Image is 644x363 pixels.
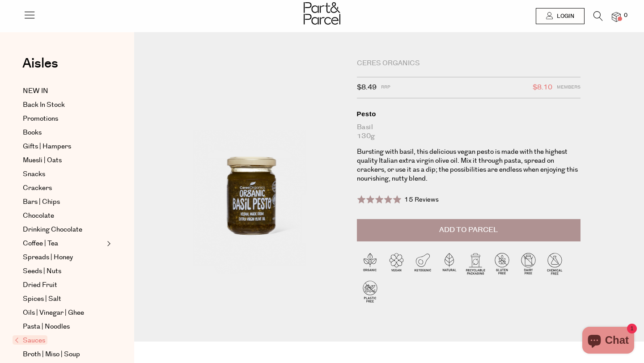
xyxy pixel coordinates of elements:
[23,183,104,194] a: Crackers
[23,141,71,152] span: Gifts | Hampers
[23,308,104,318] a: Oils | Vinegar | Ghee
[23,321,70,332] span: Pasta | Noodles
[557,82,580,93] span: Members
[23,266,104,277] a: Seeds | Nuts
[23,114,104,124] a: Promotions
[404,195,439,204] span: 15 Reviews
[13,335,47,345] span: Sauces
[381,82,390,93] span: RRP
[542,250,568,277] img: P_P-ICONS-Live_Bec_V11_Chemical_Free.svg
[533,82,552,93] span: $8.10
[23,280,104,291] a: Dried Fruit
[23,100,104,110] a: Back In Stock
[536,8,585,24] a: Login
[357,82,377,93] span: $8.49
[23,155,62,166] span: Muesli | Oats
[439,225,498,235] span: Add to Parcel
[23,127,42,138] span: Books
[23,169,104,180] a: Snacks
[23,294,104,304] a: Spices | Salt
[383,250,410,277] img: P_P-ICONS-Live_Bec_V11_Vegan.svg
[580,327,637,356] inbox-online-store-chat: Shopify online store chat
[357,59,580,68] div: Ceres Organics
[357,110,580,118] div: Pesto
[357,123,580,141] div: Basil 130g
[23,266,61,277] span: Seeds | Nuts
[23,224,104,235] a: Drinking Chocolate
[23,308,84,318] span: Oils | Vinegar | Ghee
[23,114,58,124] span: Promotions
[23,238,58,249] span: Coffee | Tea
[23,86,104,97] a: NEW IN
[22,54,58,73] span: Aisles
[462,250,489,277] img: P_P-ICONS-Live_Bec_V11_Recyclable_Packaging.svg
[23,252,104,263] a: Spreads | Honey
[23,252,73,263] span: Spreads | Honey
[23,155,104,166] a: Muesli | Oats
[23,280,57,291] span: Dried Fruit
[23,183,52,194] span: Crackers
[23,141,104,152] a: Gifts | Hampers
[23,127,104,138] a: Books
[22,57,58,79] a: Aisles
[515,250,542,277] img: P_P-ICONS-Live_Bec_V11_Dairy_Free.svg
[357,219,580,241] button: Add to Parcel
[23,197,104,207] a: Bars | Chips
[105,238,111,249] button: Expand/Collapse Coffee | Tea
[23,349,104,360] a: Broth | Miso | Soup
[23,197,60,207] span: Bars | Chips
[23,86,48,97] span: NEW IN
[23,349,80,360] span: Broth | Miso | Soup
[622,12,630,20] span: 0
[612,12,621,21] a: 0
[357,148,580,183] p: Bursting with basil, this delicious vegan pesto is made with the highest quality Italian extra vi...
[23,238,104,249] a: Coffee | Tea
[489,250,515,277] img: P_P-ICONS-Live_Bec_V11_Gluten_Free.svg
[410,250,436,277] img: P_P-ICONS-Live_Bec_V11_Ketogenic.svg
[23,211,54,221] span: Chocolate
[23,224,82,235] span: Drinking Chocolate
[357,278,383,304] img: P_P-ICONS-Live_Bec_V11_Plastic_Free.svg
[23,294,61,304] span: Spices | Salt
[23,169,45,180] span: Snacks
[23,100,65,110] span: Back In Stock
[357,250,383,277] img: P_P-ICONS-Live_Bec_V11_Organic.svg
[15,335,104,346] a: Sauces
[23,321,104,332] a: Pasta | Noodles
[436,250,462,277] img: P_P-ICONS-Live_Bec_V11_Natural.svg
[304,2,340,25] img: Part&Parcel
[23,211,104,221] a: Chocolate
[555,13,574,20] span: Login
